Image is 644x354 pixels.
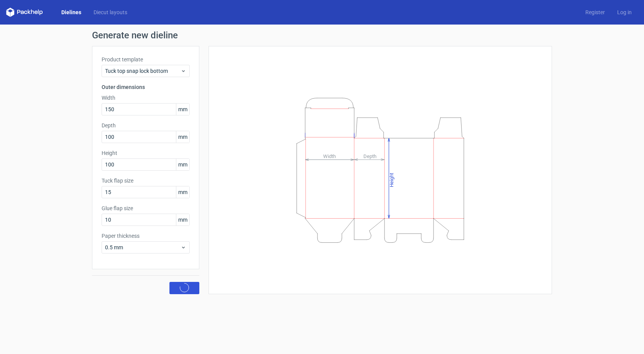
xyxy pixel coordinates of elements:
[611,8,638,16] a: Log in
[55,8,87,16] a: Dielines
[363,153,376,159] tspan: Depth
[102,204,190,212] label: Glue flap size
[102,232,190,240] label: Paper thickness
[102,122,190,129] label: Depth
[176,104,189,115] span: mm
[105,244,181,251] span: 0.5 mm
[105,67,181,75] span: Tuck top snap lock bottom
[102,56,190,63] label: Product template
[176,131,189,143] span: mm
[579,8,611,16] a: Register
[102,149,190,157] label: Height
[87,8,133,16] a: Diecut layouts
[102,83,190,91] h3: Outer dimensions
[102,94,190,102] label: Width
[176,214,189,226] span: mm
[92,31,552,40] h1: Generate new dieline
[176,159,189,170] span: mm
[176,186,189,198] span: mm
[323,153,336,159] tspan: Width
[102,177,190,184] label: Tuck flap size
[389,173,394,187] tspan: Height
